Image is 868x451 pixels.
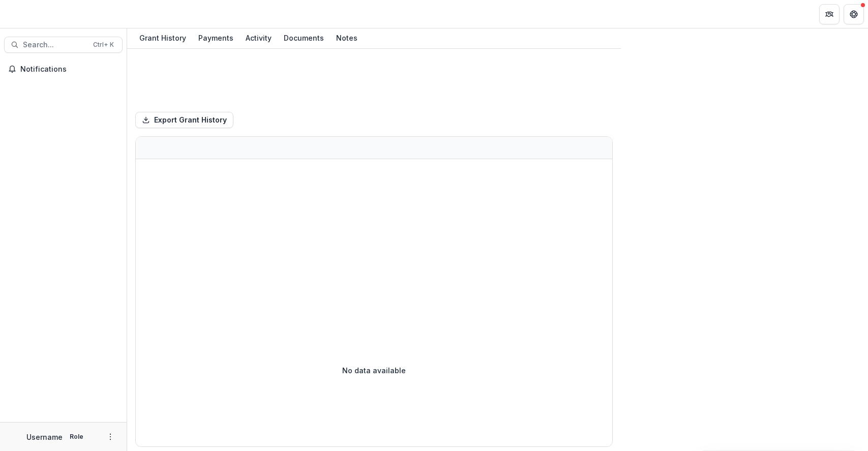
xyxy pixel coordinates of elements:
a: Documents [280,28,328,48]
a: Activity [242,28,276,48]
div: Activity [242,31,276,45]
div: Payments [194,31,237,45]
button: Partners [819,4,840,24]
a: Grant History [135,28,190,48]
button: More [104,431,116,443]
p: No data available [342,365,406,376]
div: Ctrl + K [91,39,116,50]
span: Notifications [20,65,118,74]
button: Search... [4,37,123,53]
button: Export Grant History [135,112,233,128]
button: Notifications [4,61,123,77]
button: Get Help [844,4,864,24]
p: Username [26,432,63,442]
div: Grant History [135,31,190,45]
a: Payments [194,28,237,48]
span: Search... [23,41,87,49]
a: Notes [332,28,362,48]
div: Notes [332,31,362,45]
div: Documents [280,31,328,45]
p: Role [67,432,86,441]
